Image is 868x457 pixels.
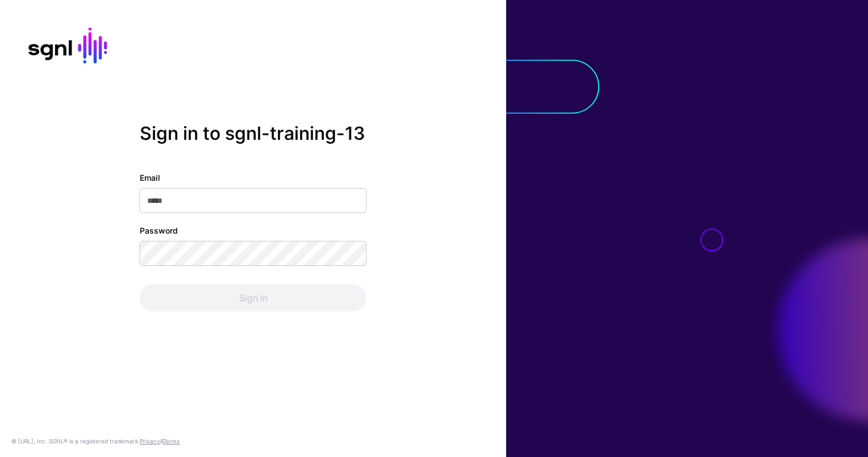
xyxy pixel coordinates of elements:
[140,172,160,184] label: Email
[140,438,160,444] a: Privacy
[140,123,367,144] h2: Sign in to sgnl-training-13
[140,225,178,236] label: Password
[163,438,180,444] a: Terms
[11,437,180,446] div: © [URL], Inc. SGNL® is a registered trademark. &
